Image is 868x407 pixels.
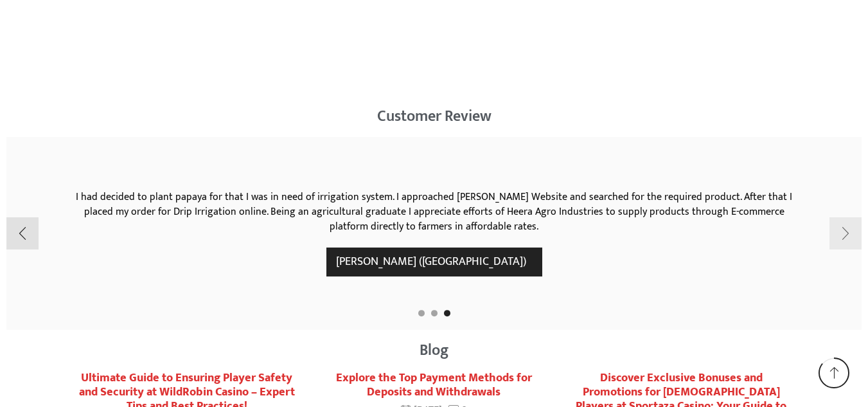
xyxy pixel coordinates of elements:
div: Next slide [829,217,862,249]
h2: Blog [75,343,794,358]
div: [PERSON_NAME] ([GEOGRAPHIC_DATA]) [326,248,542,277]
h2: Customer Review​ [6,109,862,124]
span: Go to slide 2 [431,310,438,316]
div: 4 / 5 [6,137,862,330]
span: Go to slide 1 [418,310,425,316]
div: Previous slide [6,217,39,249]
a: Explore the Top Payment Methods for Deposits and Withdrawals [336,368,532,402]
div: I had decided to plant papaya for that I was in need of irrigation system. I approached [PERSON_N... [68,190,801,235]
span: Go to slide 3 [444,310,450,316]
